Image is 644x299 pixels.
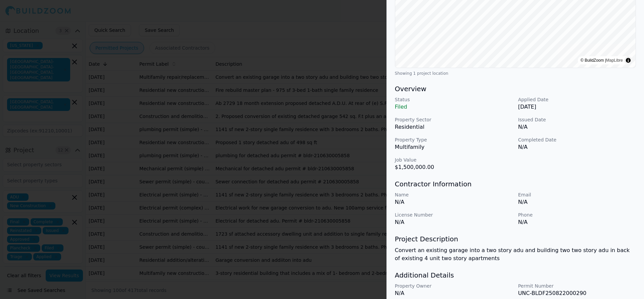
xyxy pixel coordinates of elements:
h3: Project Description [395,234,636,244]
p: Property Type [395,136,513,143]
p: N/A [395,289,513,297]
h3: Contractor Information [395,179,636,189]
a: MapLibre [606,58,623,63]
summary: Toggle attribution [624,56,632,64]
p: Convert an existing garage into a two story adu and building two two story adu in back of existin... [395,246,636,262]
p: Property Owner [395,283,513,289]
p: Property Sector [395,116,513,123]
p: Applied Date [518,96,636,103]
p: N/A [518,198,636,206]
p: Job Value [395,157,513,163]
p: Permit Number [518,283,636,289]
p: Name [395,191,513,198]
p: N/A [518,218,636,226]
p: Email [518,191,636,198]
h3: Additional Details [395,271,636,280]
div: Showing 1 project location [395,71,636,76]
p: Issued Date [518,116,636,123]
p: Residential [395,123,513,131]
p: N/A [395,198,513,206]
p: N/A [395,218,513,226]
p: License Number [395,212,513,218]
p: Status [395,96,513,103]
p: Completed Date [518,136,636,143]
p: Filed [395,103,513,111]
p: Phone [518,212,636,218]
p: N/A [518,143,636,151]
p: N/A [518,123,636,131]
h3: Overview [395,84,636,94]
p: $1,500,000.00 [395,163,513,171]
p: Multifamily [395,143,513,151]
div: © BuildZoom | [581,57,623,64]
p: UNC-BLDF250822000290 [518,289,636,297]
p: [DATE] [518,103,636,111]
